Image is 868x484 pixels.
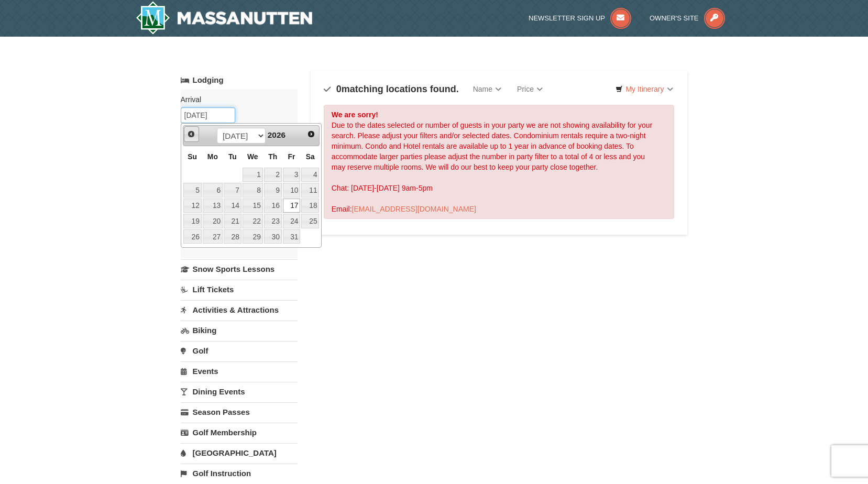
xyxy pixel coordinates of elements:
[324,105,675,219] div: Due to the dates selected or number of guests in your party we are not showing availability for y...
[283,199,301,213] a: 17
[283,168,301,182] a: 3
[181,423,298,442] a: Golf Membership
[243,199,263,213] a: 15
[243,168,263,182] a: 1
[264,168,282,182] a: 2
[283,183,301,197] a: 10
[268,130,285,139] span: 2026
[247,152,258,161] span: Wednesday
[181,259,298,279] a: Snow Sports Lessons
[465,79,509,100] a: Name
[203,214,223,228] a: 20
[188,152,197,161] span: Sunday
[268,152,277,161] span: Thursday
[187,130,195,138] span: Prev
[301,199,319,213] a: 18
[264,183,282,197] a: 9
[283,229,301,244] a: 31
[181,464,298,483] a: Golf Instruction
[181,300,298,320] a: Activities & Attractions
[203,229,223,244] a: 27
[264,214,282,228] a: 23
[301,214,319,228] a: 25
[181,382,298,401] a: Dining Events
[183,214,202,228] a: 19
[301,168,319,182] a: 4
[243,183,263,197] a: 8
[336,84,342,94] span: 0
[304,127,318,141] a: Next
[228,152,237,161] span: Tuesday
[529,14,605,22] span: Newsletter Sign Up
[307,130,315,138] span: Next
[181,361,298,381] a: Events
[181,402,298,422] a: Season Passes
[181,280,298,299] a: Lift Tickets
[609,81,679,97] a: My Itinerary
[207,152,218,161] span: Monday
[203,183,223,197] a: 6
[136,1,313,35] img: Massanutten Resort Logo
[288,152,295,161] span: Friday
[224,183,241,197] a: 7
[352,205,476,213] a: [EMAIL_ADDRESS][DOMAIN_NAME]
[283,214,301,228] a: 24
[181,321,298,340] a: Biking
[650,14,699,22] span: Owner's Site
[184,126,200,142] a: Prev
[183,229,202,244] a: 26
[529,14,631,22] a: Newsletter Sign Up
[509,79,551,100] a: Price
[224,229,241,244] a: 28
[181,71,298,90] a: Lodging
[243,214,263,228] a: 22
[183,183,202,197] a: 5
[224,214,241,228] a: 21
[181,443,298,463] a: [GEOGRAPHIC_DATA]
[306,152,315,161] span: Saturday
[181,94,290,105] label: Arrival
[224,199,241,213] a: 14
[332,111,378,119] strong: We are sorry!
[650,14,725,22] a: Owner's Site
[324,84,459,94] h4: matching locations found.
[203,199,223,213] a: 13
[264,199,282,213] a: 16
[243,229,263,244] a: 29
[136,1,313,35] a: Massanutten Resort
[264,229,282,244] a: 30
[181,341,298,360] a: Golf
[183,199,202,213] a: 12
[301,183,319,197] a: 11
